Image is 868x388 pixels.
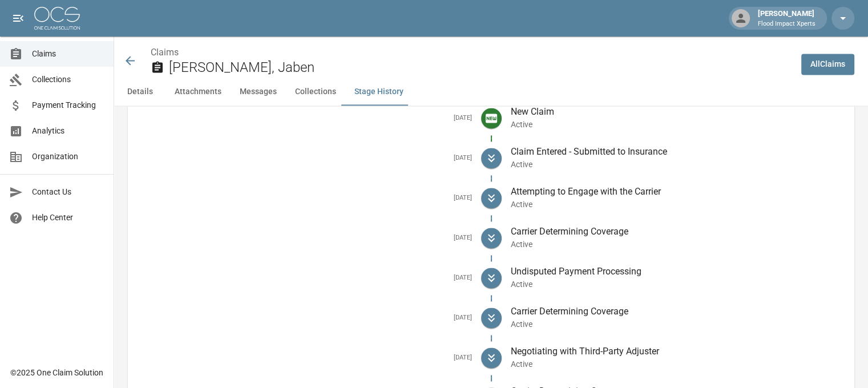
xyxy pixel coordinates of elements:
button: Stage History [345,78,413,106]
p: Active [511,119,846,130]
div: anchor tabs [114,78,868,106]
button: Messages [231,78,286,106]
span: Contact Us [32,186,104,198]
div: © 2025 One Claim Solution [10,367,103,378]
h5: [DATE] [137,314,472,322]
p: New Claim [511,105,846,119]
p: Active [511,358,846,370]
p: Carrier Determining Coverage [511,225,846,239]
h5: [DATE] [137,274,472,282]
p: Claim Entered - Submitted to Insurance [511,145,846,159]
p: Active [511,239,846,250]
a: AllClaims [801,54,854,75]
span: Claims [32,48,104,60]
p: Active [511,159,846,170]
h5: [DATE] [137,154,472,163]
div: [PERSON_NAME] [753,8,820,29]
button: Collections [286,78,345,106]
p: Undisputed Payment Processing [511,265,846,278]
p: Flood Impact Xperts [758,19,815,29]
h5: [DATE] [137,234,472,242]
h5: [DATE] [137,114,472,123]
p: Active [511,278,846,290]
h5: [DATE] [137,354,472,362]
p: Active [511,199,846,210]
h2: [PERSON_NAME], Jaben [169,59,792,76]
span: Organization [32,151,104,163]
span: Analytics [32,125,104,137]
button: open drawer [7,7,30,30]
span: Collections [32,74,104,86]
p: Attempting to Engage with the Carrier [511,185,846,199]
h5: [DATE] [137,194,472,203]
button: Details [114,78,165,106]
img: ocs-logo-white-transparent.png [34,7,80,30]
p: Carrier Determining Coverage [511,305,846,318]
a: Claims [151,47,179,58]
span: Help Center [32,212,104,224]
nav: breadcrumb [151,46,792,59]
button: Attachments [165,78,231,106]
span: Payment Tracking [32,99,104,111]
p: Active [511,318,846,330]
p: Negotiating with Third-Party Adjuster [511,345,846,358]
